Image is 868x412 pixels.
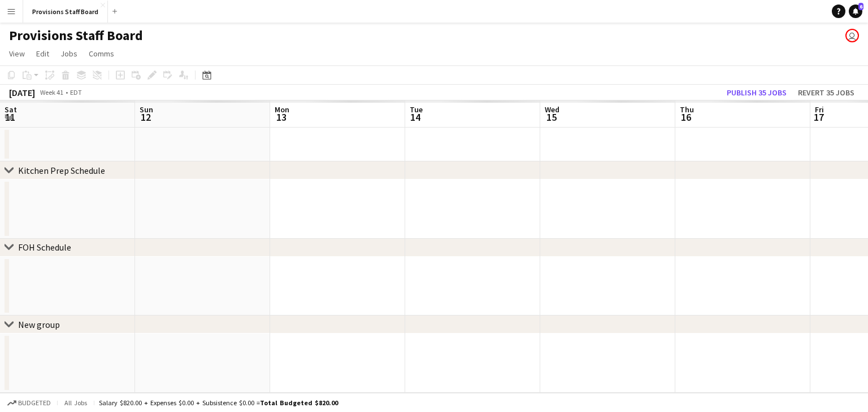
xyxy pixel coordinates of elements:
[813,111,824,124] span: 17
[408,111,423,124] span: 14
[260,398,338,407] span: Total Budgeted $820.00
[18,319,60,330] div: New group
[410,104,423,115] span: Tue
[680,104,694,115] span: Thu
[140,104,153,115] span: Sun
[18,165,105,176] div: Kitchen Prep Schedule
[678,111,694,124] span: 16
[273,111,289,124] span: 13
[5,46,29,61] a: View
[9,87,35,98] div: [DATE]
[858,3,863,10] span: 6
[545,104,559,115] span: Wed
[849,5,862,18] a: 6
[9,49,25,59] span: View
[70,88,82,97] div: EDT
[793,85,859,100] button: Revert 35 jobs
[9,27,143,44] h1: Provisions Staff Board
[60,49,77,59] span: Jobs
[845,29,859,42] app-user-avatar: Dustin Gallagher
[6,397,53,409] button: Budgeted
[89,49,114,59] span: Comms
[99,398,338,407] div: Salary $820.00 + Expenses $0.00 + Subsistence $0.00 =
[18,399,51,407] span: Budgeted
[722,85,791,100] button: Publish 35 jobs
[23,1,108,23] button: Provisions Staff Board
[32,46,54,61] a: Edit
[56,46,82,61] a: Jobs
[815,104,824,115] span: Fri
[37,88,66,97] span: Week 41
[18,242,71,253] div: FOH Schedule
[36,49,49,59] span: Edit
[543,111,559,124] span: 15
[275,104,289,115] span: Mon
[84,46,119,61] a: Comms
[5,104,17,115] span: Sat
[62,398,89,407] span: All jobs
[3,111,17,124] span: 11
[138,111,153,124] span: 12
